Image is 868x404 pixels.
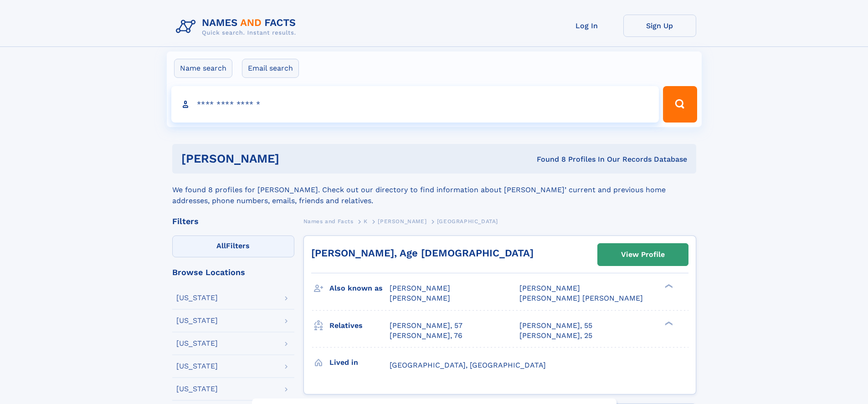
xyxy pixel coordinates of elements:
label: Email search [242,59,299,78]
h3: Also known as [329,281,390,296]
div: [US_STATE] [176,385,218,393]
span: K [364,218,368,225]
div: [US_STATE] [176,294,218,302]
a: [PERSON_NAME], Age [DEMOGRAPHIC_DATA] [311,247,534,259]
span: [GEOGRAPHIC_DATA] [437,218,498,225]
div: Found 8 Profiles In Our Records Database [408,154,687,164]
label: Name search [174,59,232,78]
a: [PERSON_NAME], 25 [519,331,592,341]
span: [PERSON_NAME] [390,294,450,302]
label: Filters [172,235,294,257]
div: ❯ [663,320,673,326]
span: All [216,241,226,250]
span: [PERSON_NAME] [390,284,450,292]
h3: Lived in [329,355,390,370]
a: View Profile [598,244,688,266]
div: Browse Locations [172,268,294,276]
a: [PERSON_NAME], 57 [390,321,462,331]
a: Log In [550,15,623,37]
input: search input [171,86,659,123]
span: [PERSON_NAME] [PERSON_NAME] [519,294,643,302]
div: View Profile [621,244,665,265]
a: [PERSON_NAME] [378,215,426,227]
h1: [PERSON_NAME] [181,153,408,164]
span: [GEOGRAPHIC_DATA], [GEOGRAPHIC_DATA] [390,361,546,369]
a: Names and Facts [303,215,354,227]
a: [PERSON_NAME], 55 [519,321,592,331]
img: Logo Names and Facts [172,15,303,39]
button: Search Button [663,86,697,123]
a: Sign Up [623,15,696,37]
div: [US_STATE] [176,317,218,324]
span: [PERSON_NAME] [519,284,580,292]
span: [PERSON_NAME] [378,218,426,225]
a: [PERSON_NAME], 76 [390,331,462,341]
div: [US_STATE] [176,363,218,370]
a: K [364,215,368,227]
div: Filters [172,217,294,225]
div: We found 8 profiles for [PERSON_NAME]. Check out our directory to find information about [PERSON_... [172,174,696,206]
div: ❯ [663,283,673,289]
div: [US_STATE] [176,340,218,347]
h3: Relatives [329,318,390,333]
